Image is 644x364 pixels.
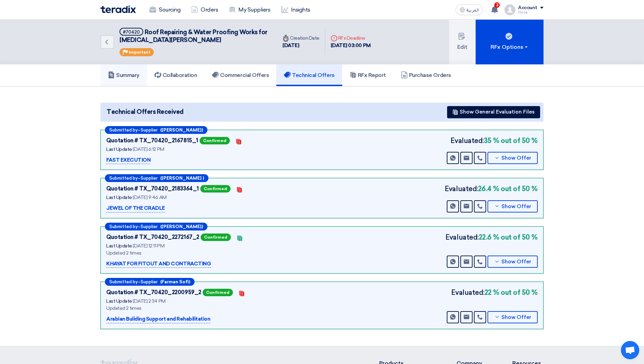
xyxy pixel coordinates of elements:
b: 26.4 % out of 50 % [478,184,538,194]
span: Show Offer [501,259,531,264]
a: Insights [276,2,316,17]
span: Submitted by [109,224,138,229]
a: Commercial Offers [204,64,276,86]
span: Supplier [141,176,158,180]
div: [DATE] 03:00 PM [331,42,371,49]
h5: RFx Report [350,72,386,79]
a: My Suppliers [223,2,276,17]
div: Evaluated: [445,184,538,194]
div: – [105,278,195,286]
button: Edit [449,20,476,64]
div: RFx Deadline [331,35,371,42]
span: [DATE] 12:11 PM [133,243,164,249]
span: Submitted by [109,128,138,132]
span: العربية [466,8,479,13]
div: – [105,223,207,230]
a: Orders [186,2,223,17]
span: Show Offer [501,315,531,320]
b: (Farman Sofi) [160,280,190,284]
a: Open chat [621,341,639,359]
div: RFx Options [491,43,529,51]
span: Last Update [106,146,132,152]
div: Account [518,5,537,11]
div: Creation Date [282,35,319,42]
div: Quotation # TX_70420_2200959_2 [106,288,201,297]
span: Last Update [106,243,132,249]
b: ([PERSON_NAME]) [160,128,203,132]
h5: Collaboration [154,72,197,79]
span: Supplier [141,128,158,132]
p: JEWEL OF THE CRADLE [106,204,165,213]
a: Purchase Orders [393,64,459,86]
button: Show Offer [487,200,538,213]
b: ([PERSON_NAME]) [160,224,203,229]
h5: Commercial Offers [212,72,269,79]
div: Hissa [518,11,544,14]
span: 3 [494,2,500,8]
div: – [105,126,207,134]
button: Show Offer [487,152,538,164]
span: Roof Repairing & Water Proofing Works for [MEDICAL_DATA][PERSON_NAME] [119,28,268,44]
b: 22.6 % out of 50 % [479,232,538,242]
img: Teradix logo [100,5,136,13]
span: Show Offer [501,204,531,209]
span: Show Offer [501,156,531,161]
div: Updated 2 times [106,305,276,312]
h5: Roof Repairing & Water Proofing Works for Yasmin Mall [119,28,269,44]
span: Confirmed [200,185,231,193]
b: ([PERSON_NAME] ) [160,176,204,180]
a: RFx Report [342,64,393,86]
b: 22 % out of 50 % [484,287,538,298]
span: Supplier [141,280,158,284]
h5: Technical Offers [284,72,334,79]
span: Confirmed [203,289,233,296]
p: KHAYAT FOR FITOUT AND CONTRACTING [106,260,211,268]
span: [DATE] 6:12 PM [133,146,164,152]
div: Evaluated: [450,136,538,146]
div: – [105,174,208,182]
span: Submitted by [109,176,138,180]
a: Summary [100,64,147,86]
h5: Purchase Orders [401,72,451,79]
button: Show Offer [487,311,538,323]
span: Technical Offers Received [107,107,184,117]
span: Confirmed [201,234,231,241]
img: profile_test.png [504,4,515,15]
p: FAST EXECUTION [106,156,150,164]
span: Supplier [141,224,158,229]
button: Show Offer [487,256,538,268]
span: Confirmed [200,137,230,144]
a: Sourcing [144,2,186,17]
b: 35 % out of 50 % [484,136,538,146]
span: [DATE] 2:34 PM [133,298,165,304]
span: Important [129,50,150,55]
div: Quotation # TX_70420_2183364_1 [106,185,199,193]
p: Arabian Building Support and Rehabilitation [106,315,210,323]
span: Submitted by [109,280,138,284]
button: العربية [456,4,483,15]
a: Collaboration [147,64,205,86]
h5: Summary [108,72,140,79]
div: Evaluated: [451,287,538,298]
div: #70420 [123,30,140,34]
div: Quotation # TX_70420_2167815_1 [106,137,198,145]
span: Last Update [106,298,132,304]
div: Quotation # TX_70420_2272167_2 [106,233,199,241]
div: Updated 2 times [106,249,276,257]
a: Technical Offers [276,64,342,86]
span: [DATE] 9:46 AM [133,195,166,200]
button: Show General Evaluation Files [447,106,540,118]
div: [DATE] [282,42,319,49]
div: Evaluated: [445,232,538,242]
button: RFx Options [476,20,544,64]
span: Last Update [106,195,132,200]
